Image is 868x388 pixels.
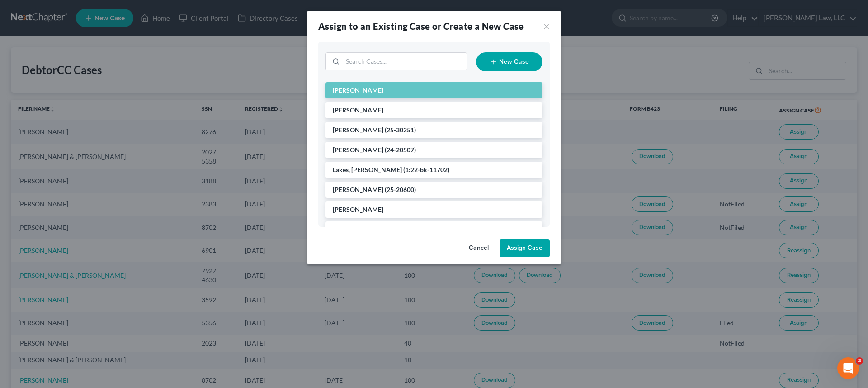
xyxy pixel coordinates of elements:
[543,21,550,32] button: ×
[837,357,859,379] iframe: Intercom live chat
[403,166,449,173] span: (1:22-bk-11702)
[333,146,383,154] span: [PERSON_NAME]
[462,239,496,257] button: Cancel
[333,206,383,213] span: [PERSON_NAME]
[333,166,402,173] span: Lakes, [PERSON_NAME]
[333,225,383,233] span: [PERSON_NAME]
[333,126,383,134] span: [PERSON_NAME]
[333,106,383,114] span: [PERSON_NAME]
[856,357,863,365] span: 3
[385,146,416,154] span: (24-20507)
[318,21,524,32] strong: Assign to an Existing Case or Create a New Case
[385,186,416,193] span: (25-20600)
[500,239,550,257] button: Assign Case
[343,53,467,70] input: Search Cases...
[333,86,383,94] span: [PERSON_NAME]
[476,52,542,71] button: New Case
[385,126,416,134] span: (25-30251)
[333,186,383,193] span: [PERSON_NAME]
